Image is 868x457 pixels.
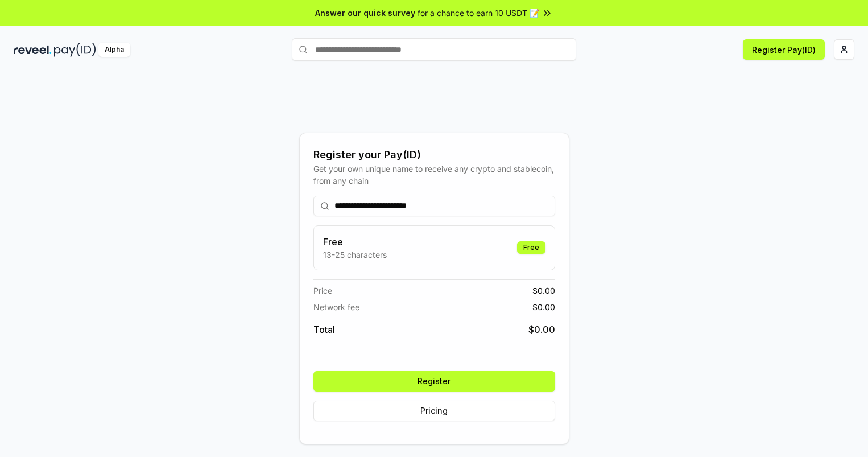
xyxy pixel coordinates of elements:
[98,43,130,57] div: Alpha
[313,401,555,421] button: Pricing
[528,323,555,336] span: $ 0.00
[313,163,555,187] div: Get your own unique name to receive any crypto and stablecoin, from any chain
[54,43,96,57] img: pay_id
[743,39,825,60] button: Register Pay(ID)
[313,285,332,297] span: Price
[323,235,387,249] h3: Free
[517,241,545,254] div: Free
[14,43,52,57] img: reveel_dark
[323,249,387,261] p: 13-25 characters
[532,301,555,313] span: $ 0.00
[532,285,555,297] span: $ 0.00
[418,7,539,19] span: for a chance to earn 10 USDT 📝
[313,323,335,336] span: Total
[313,371,555,392] button: Register
[315,7,415,19] span: Answer our quick survey
[313,301,359,313] span: Network fee
[313,147,555,163] div: Register your Pay(ID)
